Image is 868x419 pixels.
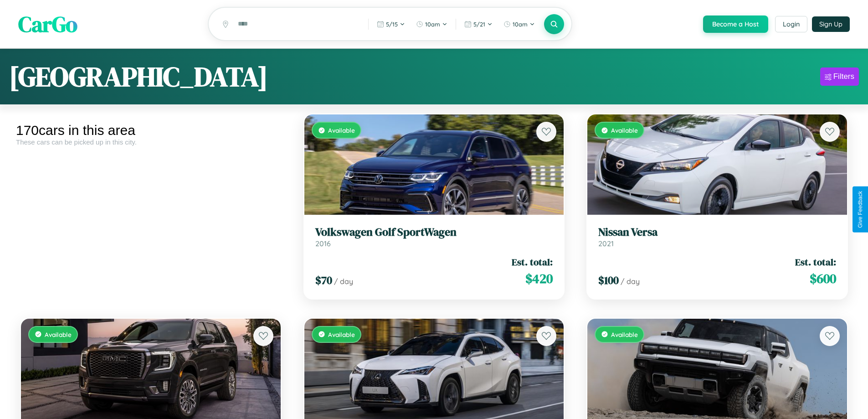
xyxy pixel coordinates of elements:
h1: [GEOGRAPHIC_DATA] [9,58,268,95]
a: Nissan Versa2021 [598,226,836,248]
div: Give Feedback [857,191,863,228]
span: Available [611,331,638,338]
button: 5/15 [372,17,410,31]
span: Available [328,331,355,338]
div: Filters [833,72,854,81]
button: Sign Up [812,16,850,32]
span: / day [334,277,353,286]
button: 10am [499,17,539,31]
button: 10am [411,17,452,31]
button: 5/21 [460,17,497,31]
span: 10am [425,21,440,28]
span: $ 600 [810,269,836,288]
span: Available [45,331,72,338]
span: Available [328,126,355,134]
span: Est. total: [795,255,836,269]
button: Filters [820,67,859,86]
h3: Volkswagen Golf SportWagen [315,226,553,239]
span: 5 / 21 [473,21,485,28]
span: 2021 [598,239,614,248]
span: 5 / 15 [386,21,398,28]
button: Login [775,16,807,32]
span: / day [621,277,640,286]
span: 2016 [315,239,331,248]
span: Available [611,126,638,134]
span: $ 70 [315,273,332,288]
a: Volkswagen Golf SportWagen2016 [315,226,553,248]
button: Become a Host [703,16,768,33]
span: $ 100 [598,273,619,288]
span: CarGo [18,9,77,39]
span: 10am [513,21,528,28]
span: $ 420 [525,269,553,288]
div: 170 cars in this area [16,123,286,138]
h3: Nissan Versa [598,226,836,239]
span: Est. total: [512,255,553,269]
div: These cars can be picked up in this city. [16,138,286,146]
